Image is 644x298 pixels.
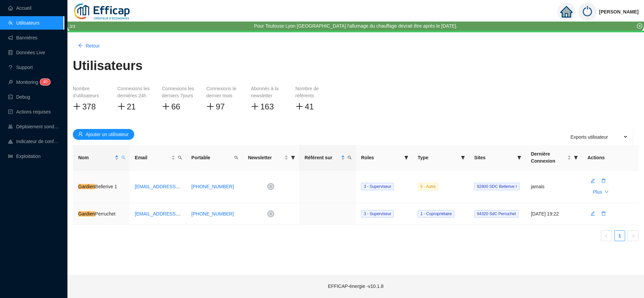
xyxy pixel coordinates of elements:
span: 1 - Copropriétaire [418,210,455,218]
h1: Utilisateurs [73,58,143,73]
span: 163 [260,102,274,111]
li: Page suivante [628,230,639,241]
span: filter [516,153,523,163]
span: 5 - Autre [418,183,438,190]
th: Newsletter [242,145,299,170]
span: 41 [305,102,314,111]
span: Roles [361,154,402,161]
span: plus [206,102,214,110]
span: EFFICAP-énergie - v10.1.8 [328,284,384,289]
span: 0 [45,79,48,84]
span: search [346,153,353,163]
span: search [177,153,183,163]
span: filter [517,156,521,160]
span: Type [418,154,458,161]
span: Exports utilisateur [570,130,608,144]
span: 3 - Superviseur [364,211,391,216]
div: Connexions les derniers 7jours [162,85,196,99]
li: 1 [614,230,625,241]
span: Nom [78,154,113,161]
th: Actions [582,145,639,170]
button: Retour [73,40,105,51]
button: left [601,230,612,241]
span: Actions requises [16,109,51,114]
td: synd.copro-34-36-dion-bo@orange.fr [129,170,186,203]
th: Dernière Connexion [525,145,582,170]
span: filter [460,153,466,163]
mark: Gardien [78,184,95,189]
div: Pour Toulouse Lyon [GEOGRAPHIC_DATA] l'allumage du chauffage devrait être après le [DATE]. [254,23,457,30]
span: home [560,6,573,18]
a: teamUtilisateurs [8,20,39,26]
a: [EMAIL_ADDRESS][DOMAIN_NAME] [135,184,215,189]
span: filter [573,149,579,166]
span: filter [291,156,295,160]
span: down [605,190,609,194]
span: search [234,156,238,160]
a: [PHONE_NUMBER] [192,184,234,189]
span: plus [117,102,125,110]
i: 3 / 3 [69,24,75,29]
span: edit [590,178,595,183]
div: Connexions les dernières 24h [117,85,151,99]
span: Ajouter un utilisateur [86,131,129,138]
sup: 40 [40,79,50,85]
span: plus [73,102,81,110]
span: 4 [43,79,45,84]
span: filter [290,153,296,163]
a: clusterDéploiement sondes [8,124,59,129]
span: plus [162,102,170,110]
td: gardiensperruchet@gmail.com [129,203,186,225]
span: 378 [82,102,96,111]
span: search [348,156,352,160]
span: search [178,156,182,160]
a: homeAccueil [8,5,31,11]
a: slidersExploitation [8,154,40,159]
span: check-square [8,109,13,114]
td: jamais [525,170,582,203]
a: monitorMonitoring40 [8,79,48,85]
div: Nombre de référents [295,85,329,99]
span: Perruchet [95,211,116,217]
a: [PHONE_NUMBER] [192,211,234,217]
a: codeDebug [8,94,30,100]
span: filter [404,156,408,160]
a: heat-mapIndicateur de confort [8,139,59,144]
span: Dernière Connexion [531,151,566,165]
a: notificationBannières [8,35,37,40]
span: close-circle [267,183,274,190]
span: Retour [86,42,100,49]
span: 97 [216,102,225,111]
span: Newsletter [248,154,283,161]
button: right [628,230,639,241]
button: Plusdown [587,187,614,197]
th: Nom [73,145,129,170]
a: questionSupport [8,65,33,70]
span: arrow-left [78,43,83,48]
th: Email [129,145,186,170]
span: 94320 SdC Perruchet [474,210,519,218]
th: Référent sur [299,145,356,170]
span: filter [574,156,578,160]
span: 21 [127,102,136,111]
div: Nombre d'utilisateurs [73,85,107,99]
span: Email [135,154,170,161]
span: plus [295,102,303,110]
li: Page précédente [601,230,612,241]
a: [EMAIL_ADDRESS][DOMAIN_NAME] [135,211,215,217]
a: 1 [615,231,625,241]
span: delete [601,178,606,183]
span: filter [403,153,410,163]
span: Bellerive 1 [95,184,117,189]
span: right [631,234,635,238]
span: close-circle [637,23,642,29]
span: filter [461,156,465,160]
mark: Gardien [78,211,95,217]
span: 66 [171,102,180,111]
td: [DATE] 19:22 [525,203,582,225]
span: 92800 SDC Bellerive I [474,183,520,190]
span: delete [601,211,606,216]
span: Référent sur [304,154,340,161]
span: search [233,153,240,163]
span: edit [590,211,595,216]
